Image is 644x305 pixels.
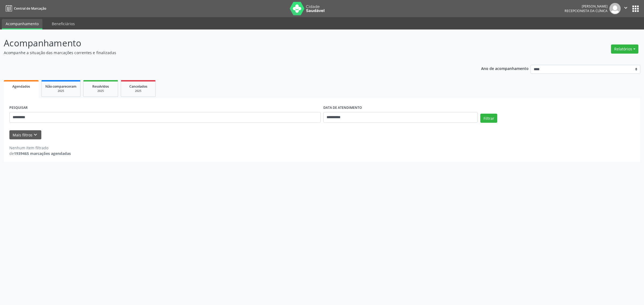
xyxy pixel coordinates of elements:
div: 2025 [87,89,114,93]
p: Acompanhe a situação das marcações correntes e finalizadas [4,50,449,55]
label: PESQUISAR [9,104,28,112]
div: 2025 [125,89,152,93]
img: img [609,3,621,14]
span: Agendados [12,84,30,89]
span: Não compareceram [45,84,76,89]
button: Relatórios [611,44,638,54]
strong: 1939465 marcações agendadas [14,151,71,156]
button: Filtrar [480,114,497,123]
div: de [9,151,71,156]
i: keyboard_arrow_down [32,132,38,138]
label: DATA DE ATENDIMENTO [323,104,362,112]
span: Cancelados [129,84,147,89]
button: Mais filtroskeyboard_arrow_down [9,130,41,140]
div: 2025 [45,89,76,93]
a: Beneficiários [48,19,79,28]
div: Nenhum item filtrado [9,145,71,151]
span: Central de Marcação [14,6,46,11]
i:  [623,5,629,11]
div: [PERSON_NAME] [565,4,608,9]
p: Acompanhamento [4,36,449,50]
button:  [621,3,631,14]
button: apps [631,4,640,13]
p: Ano de acompanhamento [481,65,529,72]
span: Resolvidos [92,84,109,89]
a: Central de Marcação [4,4,46,13]
a: Acompanhamento [2,19,42,29]
span: Recepcionista da clínica [565,9,608,13]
